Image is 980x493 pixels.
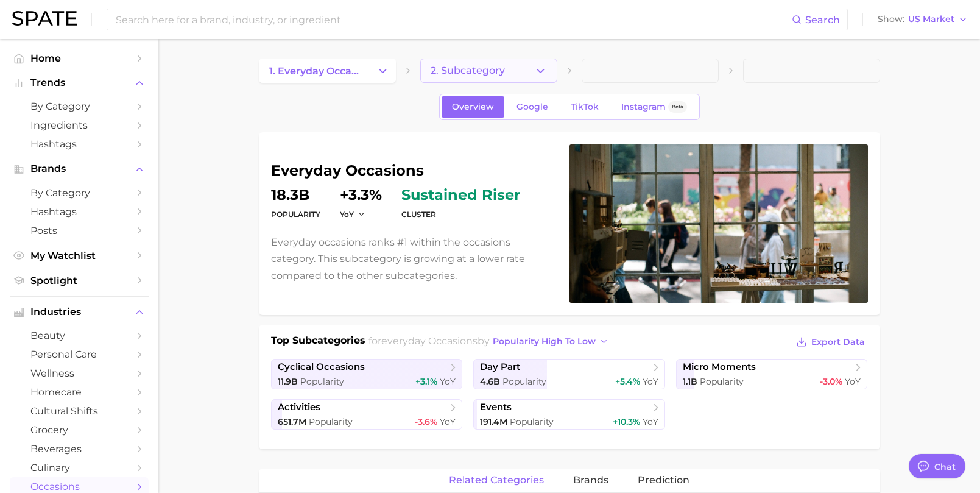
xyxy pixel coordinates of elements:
span: YoY [340,209,354,219]
button: Trends [10,74,149,92]
button: Brands [10,160,149,178]
span: 11.9b [278,376,298,387]
dd: 18.3b [271,188,320,202]
span: YoY [845,376,861,387]
span: homecare [30,386,128,398]
span: culinary [30,462,128,473]
span: -3.6% [415,416,437,427]
a: activities651.7m Popularity-3.6% YoY [271,399,463,430]
img: SPATE [12,11,77,26]
span: beauty [30,330,128,341]
a: Ingredients [10,116,149,135]
a: events191.4m Popularity+10.3% YoY [473,399,665,430]
span: wellness [30,367,128,379]
h1: everyday occasions [271,163,555,178]
span: for by [368,335,612,347]
span: everyday occasions [381,335,478,347]
span: Posts [30,225,128,236]
span: YoY [643,376,658,387]
span: grocery [30,424,128,436]
span: Instagram [621,102,666,112]
span: micro moments [683,361,756,373]
span: TikTok [571,102,599,112]
button: Industries [10,303,149,321]
a: beverages [10,439,149,458]
button: 2. Subcategory [420,59,557,83]
a: by Category [10,183,149,202]
span: Popularity [700,376,744,387]
a: culinary [10,458,149,477]
span: cultural shifts [30,405,128,417]
span: brands [573,475,608,486]
span: Popularity [502,376,546,387]
span: YoY [440,376,456,387]
span: Beta [672,102,683,112]
span: My Watchlist [30,250,128,261]
a: Home [10,49,149,68]
span: occasions [30,481,128,492]
span: by Category [30,187,128,199]
span: 191.4m [480,416,507,427]
a: Spotlight [10,271,149,290]
span: -3.0% [820,376,842,387]
a: grocery [10,420,149,439]
span: Overview [452,102,494,112]
span: by Category [30,101,128,112]
span: Search [805,14,840,26]
a: micro moments1.1b Popularity-3.0% YoY [676,359,868,389]
span: YoY [643,416,658,427]
span: 4.6b [480,376,500,387]
a: Posts [10,221,149,240]
a: TikTok [560,96,609,118]
span: Export Data [811,337,865,347]
span: Industries [30,307,128,317]
span: beverages [30,443,128,455]
dt: Popularity [271,207,320,222]
button: YoY [340,209,366,219]
dd: +3.3% [340,188,382,202]
a: homecare [10,383,149,402]
span: events [480,402,512,413]
span: YoY [440,416,456,427]
span: Popularity [510,416,554,427]
a: Overview [442,96,504,118]
span: Show [878,16,904,23]
span: 651.7m [278,416,306,427]
a: My Watchlist [10,246,149,265]
h1: Top Subcategories [271,333,365,352]
input: Search here for a brand, industry, or ingredient [115,9,792,30]
a: Hashtags [10,135,149,154]
span: Home [30,52,128,64]
a: wellness [10,364,149,383]
a: cyclical occasions11.9b Popularity+3.1% YoY [271,359,463,389]
a: InstagramBeta [611,96,697,118]
a: Hashtags [10,202,149,221]
span: personal care [30,349,128,360]
button: Export Data [793,333,867,350]
a: day part4.6b Popularity+5.4% YoY [473,359,665,389]
span: +3.1% [415,376,437,387]
span: 1. everyday occasions [269,65,359,77]
a: personal care [10,345,149,364]
span: Hashtags [30,138,128,150]
span: Trends [30,77,128,88]
span: 2. Subcategory [431,65,505,76]
span: Popularity [309,416,353,427]
span: day part [480,361,520,373]
span: cyclical occasions [278,361,365,373]
span: +10.3% [613,416,640,427]
dt: cluster [401,207,520,222]
span: Prediction [638,475,689,486]
span: related categories [449,475,544,486]
span: Brands [30,163,128,174]
span: +5.4% [615,376,640,387]
span: 1.1b [683,376,697,387]
span: sustained riser [401,188,520,202]
button: popularity high to low [490,333,612,350]
a: Google [506,96,559,118]
a: beauty [10,326,149,345]
span: Popularity [300,376,344,387]
span: activities [278,402,320,413]
button: ShowUS Market [875,12,971,27]
a: 1. everyday occasions [259,59,370,83]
